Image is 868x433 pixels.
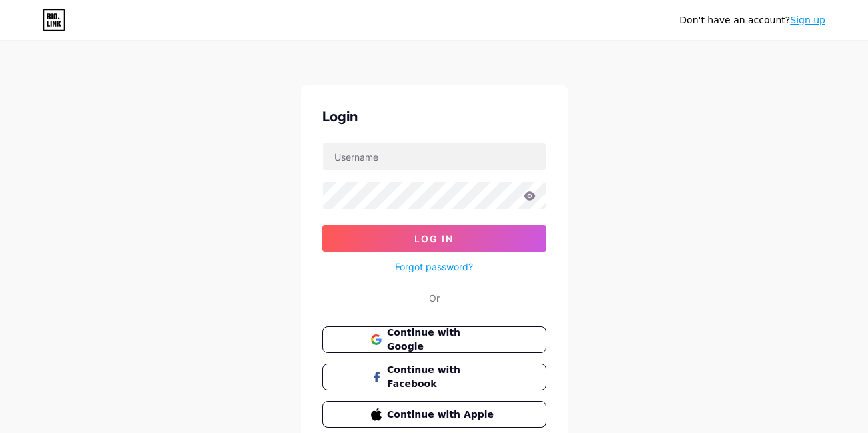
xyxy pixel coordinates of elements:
[679,13,825,27] div: Don't have an account?
[387,363,497,391] span: Continue with Facebook
[395,260,473,274] a: Forgot password?
[429,291,440,305] div: Or
[322,364,546,390] button: Continue with Facebook
[790,15,825,25] a: Sign up
[322,225,546,252] button: Log In
[387,408,497,422] span: Continue with Apple
[414,233,454,244] span: Log In
[322,107,546,127] div: Login
[387,326,497,354] span: Continue with Google
[322,401,546,428] button: Continue with Apple
[323,143,546,170] input: Username
[322,326,546,353] button: Continue with Google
